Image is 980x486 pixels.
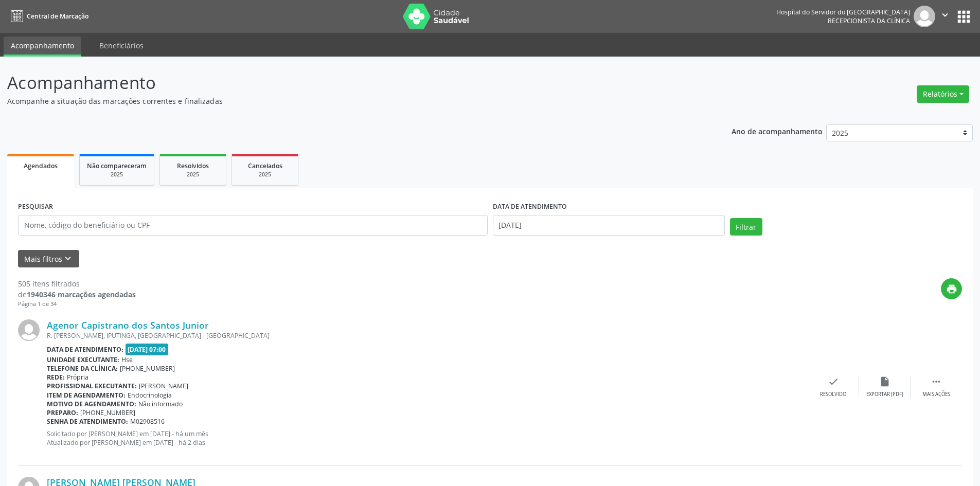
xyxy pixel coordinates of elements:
span: Cancelados [248,161,282,170]
strong: 1940346 marcações agendadas [27,290,136,299]
span: Recepcionista da clínica [828,16,910,25]
a: Acompanhamento [4,37,81,57]
i: keyboard_arrow_down [62,253,74,264]
p: Ano de acompanhamento [732,124,823,137]
button: apps [955,8,973,26]
span: Hse [121,355,133,364]
i: print [946,283,957,295]
button: Filtrar [730,218,762,236]
i:  [931,376,942,387]
i: insert_drive_file [879,376,890,387]
b: Profissional executante: [47,382,137,390]
b: Motivo de agendamento: [47,400,136,408]
div: 505 itens filtrados [18,278,136,289]
b: Preparo: [47,408,78,417]
span: Agendados [24,161,58,170]
b: Item de agendamento: [47,391,126,400]
div: R. [PERSON_NAME], IPUTINGA, [GEOGRAPHIC_DATA] - [GEOGRAPHIC_DATA] [47,331,808,340]
b: Unidade executante: [47,355,119,364]
input: Nome, código do beneficiário ou CPF [18,215,488,236]
div: 2025 [239,171,291,178]
div: 2025 [87,171,147,178]
div: Página 1 de 34 [18,300,136,309]
b: Rede: [47,373,65,382]
div: Hospital do Servidor do [GEOGRAPHIC_DATA] [776,8,910,16]
div: Exportar (PDF) [866,391,903,398]
p: Acompanhe a situação das marcações correntes e finalizadas [7,96,683,106]
span: Não compareceram [87,161,147,170]
b: Data de atendimento: [47,345,123,354]
div: Resolvido [820,391,846,398]
img: img [914,6,935,27]
i:  [939,9,951,21]
span: Resolvidos [177,161,209,170]
label: DATA DE ATENDIMENTO [493,199,567,215]
span: Central de Marcação [27,12,88,21]
span: Não informado [138,400,183,408]
p: Acompanhamento [7,70,683,96]
button: print [941,278,962,299]
b: Telefone da clínica: [47,364,118,373]
span: Endocrinologia [128,391,172,400]
label: PESQUISAR [18,199,53,215]
span: M02908516 [130,417,165,426]
button:  [935,6,955,27]
a: Agenor Capistrano dos Santos Junior [47,319,209,331]
i: check [828,376,839,387]
a: Central de Marcação [7,8,88,25]
div: de [18,289,136,300]
p: Solicitado por [PERSON_NAME] em [DATE] - há um mês Atualizado por [PERSON_NAME] em [DATE] - há 2 ... [47,429,808,447]
img: img [18,319,40,341]
span: [PHONE_NUMBER] [80,408,135,417]
span: [DATE] 07:00 [126,344,169,355]
button: Relatórios [917,85,969,103]
div: Mais ações [922,391,950,398]
a: Beneficiários [92,37,151,55]
span: Própria [67,373,88,382]
button: Mais filtroskeyboard_arrow_down [18,250,79,268]
span: [PERSON_NAME] [139,382,188,390]
b: Senha de atendimento: [47,417,128,426]
span: [PHONE_NUMBER] [120,364,175,373]
div: 2025 [167,171,219,178]
input: Selecione um intervalo [493,215,725,236]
